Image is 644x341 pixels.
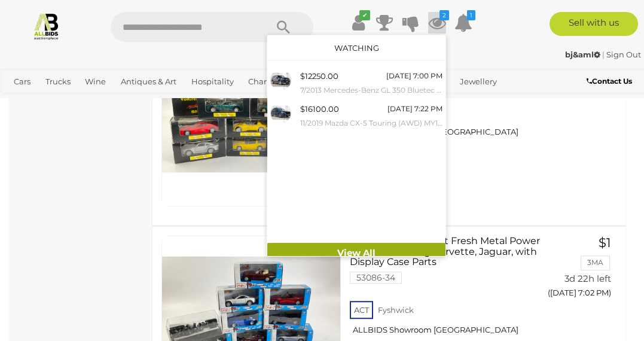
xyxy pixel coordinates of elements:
a: ✔ [349,12,367,34]
a: [GEOGRAPHIC_DATA] [86,92,180,111]
a: 2 [428,12,446,34]
img: Allbids.com.au [32,12,60,40]
span: | [602,50,605,59]
a: Office [9,92,41,111]
a: Watching [334,43,379,53]
a: Sports [47,92,81,111]
a: 1 [454,12,472,34]
i: ✔ [359,10,370,20]
a: Sell with us [550,12,638,36]
b: Contact Us [587,77,632,86]
a: Charity [243,72,281,92]
span: $1 [599,235,611,250]
a: bj&aml [565,50,602,59]
a: View All [267,243,445,264]
small: 7/2013 Mercedes-Benz GL 350 Bluetec X166 4d Wagon Cavansite Blue Metallic Turbo Diesel 3.0L [300,84,442,97]
a: $16100.00 [DATE] 7:22 PM 11/2019 Mazda CX-5 Touring (AWD) MY19 KF Series 2 4d Wagon Deep Crystal ... [267,99,445,132]
a: Antiques & Art [116,72,181,92]
strong: bj&aml [565,50,600,59]
a: Hospitality [187,72,239,92]
img: 54449-1a_ex.jpg [270,102,291,123]
a: Jewellery [455,72,502,92]
a: $12250.00 [DATE] 7:00 PM 7/2013 Mercedes-Benz GL 350 Bluetec X166 4d Wagon Cavansite Blue Metalli... [267,66,445,99]
span: $12250.00 [300,71,338,81]
a: Eight Shell Diecast Sports Cars, Complete Set Including Corvette, Ferrari, Porsche, Chrysler, Ast... [359,27,538,162]
i: 2 [439,10,449,20]
a: Sign Out [606,50,641,59]
a: Trucks [41,72,75,92]
i: 1 [467,10,475,20]
div: [DATE] 7:00 PM [386,69,442,83]
img: 54518-1a_ex.jpg [270,69,291,90]
a: $1 3MA 3d 22h left ([DATE] 7:02 PM) [556,236,614,305]
a: Contact Us [587,75,635,88]
span: $16100.00 [300,104,339,114]
div: [DATE] 7:22 PM [387,102,442,115]
a: Wine [80,72,111,92]
button: Search [254,12,313,42]
small: 11/2019 Mazda CX-5 Touring (AWD) MY19 KF Series 2 4d Wagon Deep Crystal Blue Metallic Turbo Diese... [300,117,442,130]
a: Cars [9,72,35,92]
